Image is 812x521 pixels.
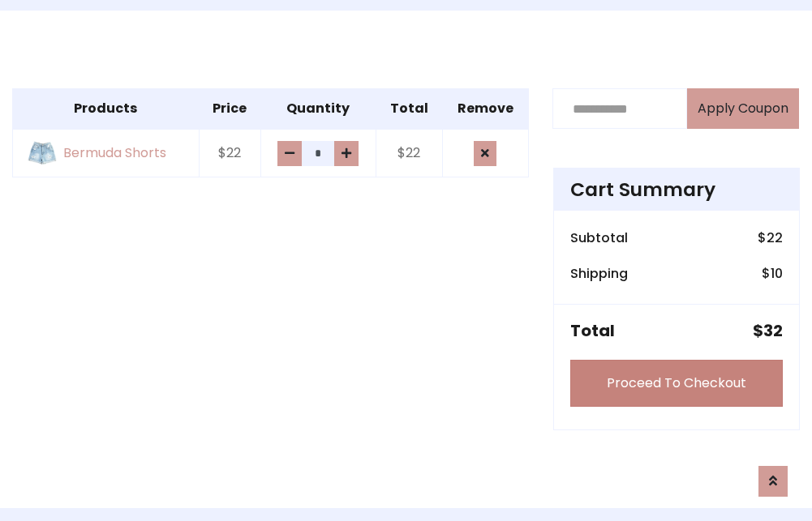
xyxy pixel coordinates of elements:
[199,129,260,177] td: $22
[763,319,783,342] span: 32
[570,266,628,281] h6: Shipping
[199,89,260,130] th: Price
[13,89,200,130] th: Products
[767,228,783,247] span: 22
[687,88,799,129] button: Apply Coupon
[758,230,783,246] h6: $
[23,139,189,166] a: Bermuda Shorts
[762,266,783,281] h6: $
[570,321,615,340] h5: Total
[570,360,783,407] a: Proceed To Checkout
[260,89,376,130] th: Quantity
[376,89,442,130] th: Total
[570,230,628,246] h6: Subtotal
[771,264,783,283] span: 10
[442,89,529,130] th: Remove
[376,129,442,177] td: $22
[570,178,783,201] h4: Cart Summary
[753,321,783,340] h5: $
